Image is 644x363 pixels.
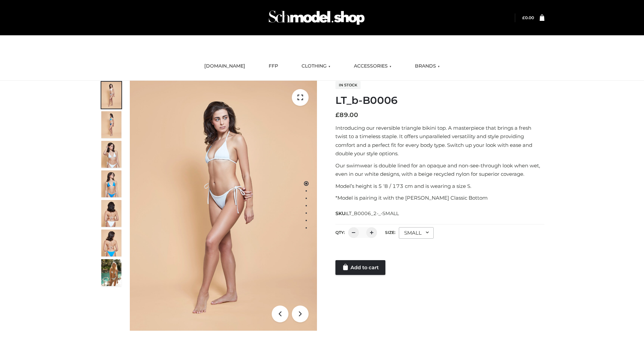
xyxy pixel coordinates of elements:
[335,260,385,275] a: Add to cart
[130,81,317,331] img: ArielClassicBikiniTop_CloudNine_AzureSky_OW114ECO_1
[101,200,121,227] img: ArielClassicBikiniTop_CloudNine_AzureSky_OW114ECO_7-scaled.jpg
[101,141,121,168] img: ArielClassicBikiniTop_CloudNine_AzureSky_OW114ECO_3-scaled.jpg
[101,230,121,256] img: ArielClassicBikiniTop_CloudNine_AzureSky_OW114ECO_8-scaled.jpg
[385,230,395,235] label: Size:
[101,82,121,109] img: ArielClassicBikiniTop_CloudNine_AzureSky_OW114ECO_1-scaled.jpg
[335,194,544,202] p: *Model is pairing it with the [PERSON_NAME] Classic Bottom
[335,209,399,217] span: SKU:
[335,94,544,107] h1: LT_b-B0006
[101,111,121,138] img: ArielClassicBikiniTop_CloudNine_AzureSky_OW114ECO_2-scaled.jpg
[349,59,396,74] a: ACCESSORIES
[335,111,358,119] bdi: 89.00
[346,210,399,216] span: LT_B0006_2-_-SMALL
[522,15,534,20] a: £0.00
[335,124,544,158] p: Introducing our reversible triangle bikini top. A masterpiece that brings a fresh twist to a time...
[101,259,121,286] img: Arieltop_CloudNine_AzureSky2.jpg
[266,4,367,31] img: Schmodel Admin 964
[335,230,345,235] label: QTY:
[335,111,339,119] span: £
[335,182,544,191] p: Model’s height is 5 ‘8 / 173 cm and is wearing a size S.
[522,15,534,20] bdi: 0.00
[297,59,335,74] a: CLOTHING
[522,15,525,20] span: £
[199,59,250,74] a: [DOMAIN_NAME]
[410,59,445,74] a: BRANDS
[101,170,121,197] img: ArielClassicBikiniTop_CloudNine_AzureSky_OW114ECO_4-scaled.jpg
[399,227,434,239] div: SMALL
[335,81,361,89] span: In stock
[264,59,283,74] a: FFP
[335,161,544,178] p: Our swimwear is double lined for an opaque and non-see-through look when wet, even in our white d...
